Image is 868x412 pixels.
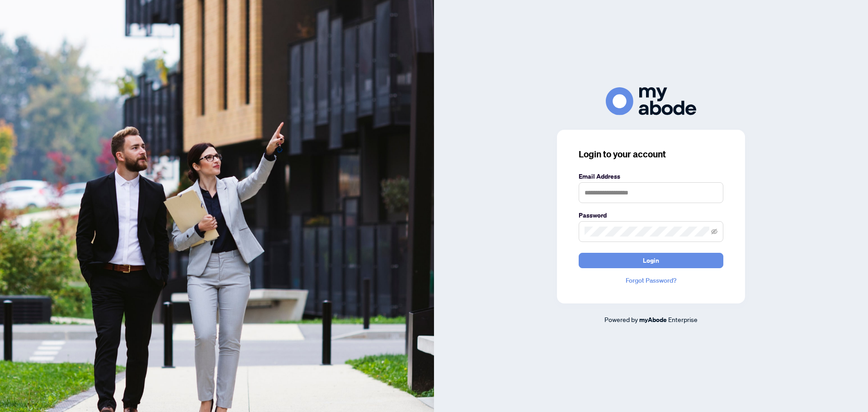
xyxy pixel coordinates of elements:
[639,315,667,325] a: myAbode
[579,275,723,285] a: Forgot Password?
[668,315,698,323] span: Enterprise
[579,171,723,181] label: Email Address
[579,210,723,220] label: Password
[711,228,717,235] span: eye-invisible
[579,148,723,161] h3: Login to your account
[579,253,723,268] button: Login
[606,87,696,115] img: ma-logo
[643,253,659,268] span: Login
[604,315,638,323] span: Powered by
